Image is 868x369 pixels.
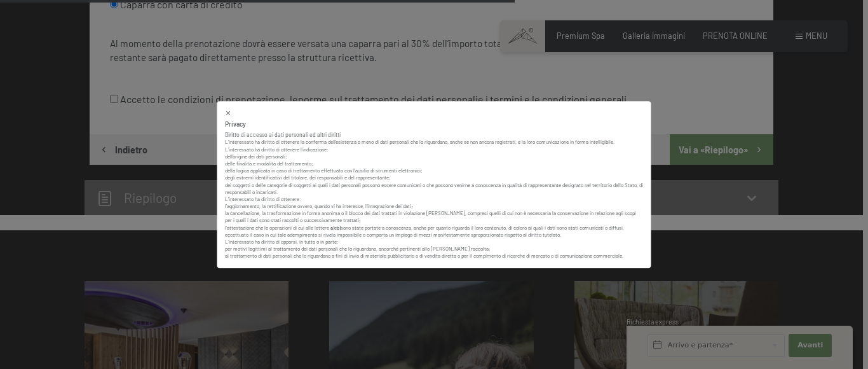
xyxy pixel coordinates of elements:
li: per motivi legittimi al trattamento dei dati personali che lo riguardano, ancorché pertinenti all... [225,246,644,253]
li: l’aggiornamento, la rettificazione ovvero, quando vi ha interesse, l’integrazione dei dati; [225,203,644,210]
li: delle finalità e modalità del trattamento; [225,160,644,167]
p: L’interessato ha diritto di ottenere la conferma dell’esistenza o meno di dati personali che lo r... [225,139,644,146]
p: L’interessato ha diritto di ottenere: [225,196,644,203]
li: dei soggetti o delle categorie di soggetti ai quali i dati personali possono essere comunicati o ... [225,182,644,196]
li: al trattamento di dati personali che lo riguardano a fini di invio di materiale pubblicitario o d... [225,253,644,260]
li: degli estremi identificativi del titolare, dei responsabili e del rappresentante; [225,175,644,182]
li: l’attestazione che le operazioni di cui alle lettere e sono state portate a conoscenza, anche per... [225,225,644,239]
li: la cancellazione, la trasformazione in forma anonima o il blocco dei dati trattati in violazione ... [225,210,644,224]
div: Privacy [225,120,644,129]
button: Chiudi [225,109,232,117]
p: L’interessato ha diritto di opporsi, in tutto o in parte: [225,239,644,246]
p: L’interessato ha diritto di ottenere l’indicazione: [225,146,644,153]
li: della logica applicata in caso di trattamento effettuato con l’ausilio di strumenti elettronici; [225,167,644,174]
h1: Diritto di accesso ai dati personali ed altri diritti [225,131,644,139]
li: dell’origine dei dati personali; [225,153,644,160]
strong: a) [330,225,334,231]
strong: b) [337,225,341,231]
